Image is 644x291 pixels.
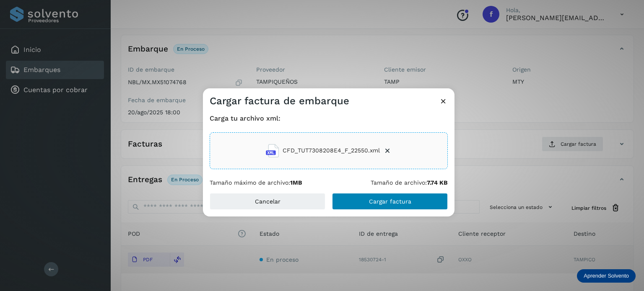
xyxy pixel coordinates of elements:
[210,193,325,210] button: Cancelar
[584,273,629,279] p: Aprender Solvento
[290,179,302,186] b: 1MB
[369,198,411,204] span: Cargar factura
[255,198,280,204] span: Cancelar
[210,114,448,122] h4: Carga tu archivo xml:
[332,193,448,210] button: Cargar factura
[577,269,636,283] div: Aprender Solvento
[371,179,448,186] p: Tamaño de archivo:
[210,179,302,186] p: Tamaño máximo de archivo:
[210,95,349,107] h3: Cargar factura de embarque
[283,146,380,155] span: CFD_TUT7308208E4_F_22550.xml
[427,179,448,186] b: 7.74 KB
